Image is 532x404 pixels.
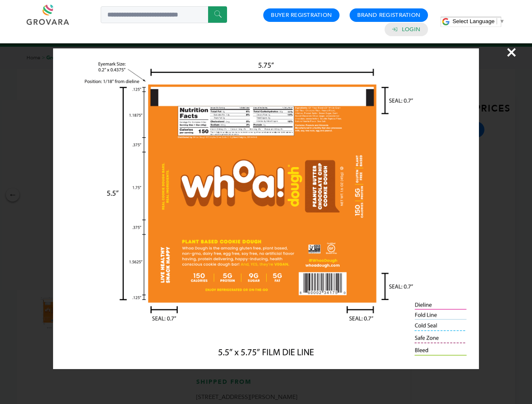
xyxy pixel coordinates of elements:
a: Login [402,26,420,33]
a: Select Language​ [452,18,505,24]
a: Buyer Registration [271,11,332,19]
span: × [506,40,517,64]
span: ▼ [499,18,505,24]
img: Image Preview [53,48,479,369]
input: Search a product or brand... [101,6,227,23]
span: Select Language [452,18,495,24]
a: Brand Registration [357,11,420,19]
